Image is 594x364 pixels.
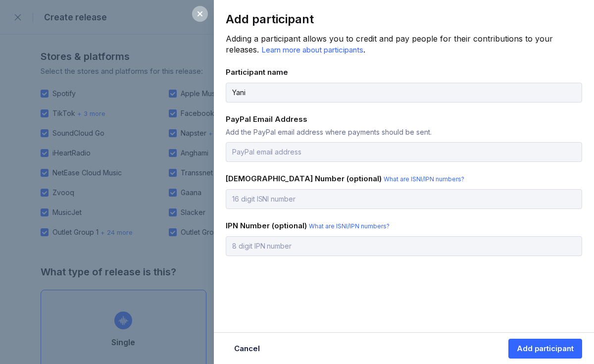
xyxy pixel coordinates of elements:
span: What are ISNI/IPN numbers? [309,222,390,230]
div: Adding a participant allows you to credit and pay people for their contributions to your releases. . [226,33,582,55]
span: Learn more about participants [261,45,363,54]
div: PayPal Email Address [226,114,582,124]
input: 16 digit ISNI number [226,189,582,209]
div: Participant name [226,67,582,77]
div: Cancel [234,344,260,354]
div: Add participant [226,12,582,26]
button: Cancel [226,339,268,359]
button: Add participant [508,339,582,359]
div: [DEMOGRAPHIC_DATA] Number (optional) [226,174,582,183]
div: Add the PayPal email address where payments should be sent. [226,128,582,136]
input: Legal name of participant [226,83,582,103]
input: PayPal email address [226,142,582,162]
div: IPN Number (optional) [226,221,582,230]
div: Add participant [517,344,574,354]
span: What are ISNI/IPN numbers? [384,175,464,183]
input: 8 digit IPN number [226,236,582,256]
